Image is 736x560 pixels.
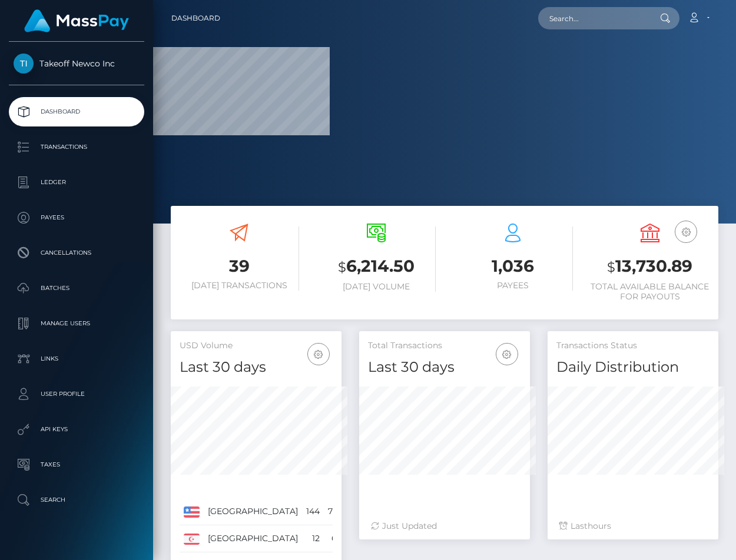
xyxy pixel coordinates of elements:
div: Just Updated [371,520,518,532]
h3: 13,730.89 [591,255,710,279]
a: Ledger [9,168,144,197]
a: Links [9,344,144,374]
h4: Last 30 days [180,357,333,378]
td: [GEOGRAPHIC_DATA] [204,498,302,525]
small: $ [338,259,346,275]
a: Payees [9,203,144,232]
p: Dashboard [14,103,140,121]
h6: [DATE] Transactions [180,281,299,291]
h3: 6,214.50 [317,255,436,279]
a: Dashboard [171,6,220,31]
h4: Daily Distribution [556,357,710,378]
h5: Total Transactions [368,340,521,352]
h4: Last 30 days [368,357,521,378]
h5: USD Volume [180,340,333,352]
p: Links [14,350,140,368]
a: Taxes [9,450,144,479]
h6: Payees [453,281,573,291]
a: Dashboard [9,97,144,126]
a: Manage Users [9,309,144,338]
input: Search... [538,7,649,29]
a: Cancellations [9,238,144,268]
a: API Keys [9,415,144,444]
p: Payees [14,209,140,226]
p: Cancellations [14,244,140,262]
h5: Transactions Status [556,340,710,352]
p: Batches [14,279,140,297]
a: Search [9,485,144,515]
td: 77.84% [324,498,360,525]
h6: Total Available Balance for Payouts [591,282,710,302]
td: 12 [302,525,324,552]
p: Search [14,491,140,509]
p: API Keys [14,421,140,438]
td: 144 [302,498,324,525]
img: CY.png [184,534,200,544]
small: $ [607,259,615,275]
td: [GEOGRAPHIC_DATA] [204,525,302,552]
a: User Profile [9,379,144,409]
p: Taxes [14,456,140,474]
h3: 1,036 [453,255,573,278]
a: Batches [9,274,144,303]
img: Takeoff Newco Inc [14,54,34,74]
td: 6.49% [324,525,360,552]
img: US.png [184,506,200,517]
a: Transactions [9,132,144,162]
h3: 39 [180,255,299,278]
img: MassPay Logo [24,9,129,32]
p: Manage Users [14,315,140,332]
p: User Profile [14,385,140,403]
h6: [DATE] Volume [317,282,436,292]
p: Ledger [14,174,140,191]
span: Takeoff Newco Inc [9,58,144,69]
div: Last hours [559,520,707,532]
p: Transactions [14,138,140,156]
